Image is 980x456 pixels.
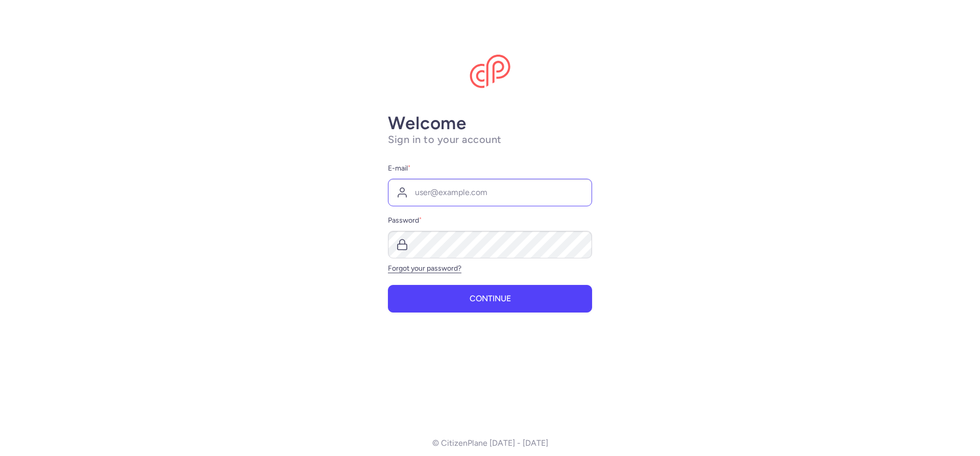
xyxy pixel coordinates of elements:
[388,214,592,227] label: Password
[388,264,461,273] a: Forgot your password?
[388,285,592,313] button: Continue
[470,294,511,303] span: Continue
[432,439,548,448] p: © CitizenPlane [DATE] - [DATE]
[388,133,592,146] h1: Sign in to your account
[388,179,592,206] input: user@example.com
[388,162,592,175] label: E-mail
[388,112,467,134] strong: Welcome
[470,55,510,88] img: CitizenPlane logo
